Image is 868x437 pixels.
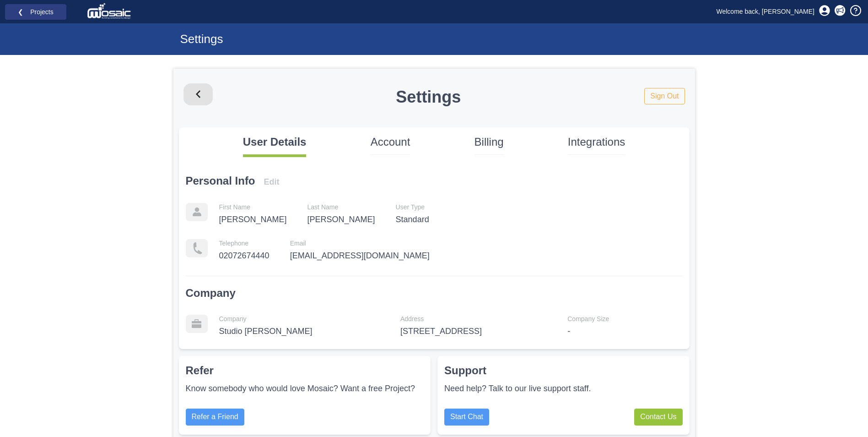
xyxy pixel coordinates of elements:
a: Start Chat [444,409,489,426]
p: Company Size [567,315,609,324]
p: Integrations [568,134,625,150]
p: Billing [474,134,504,150]
p: Company [219,315,313,324]
p: User Type [396,203,429,212]
p: User Details [243,134,307,150]
a: Contact Us [634,409,682,426]
button: Refer a Friend [186,409,244,426]
p: First Name [219,203,287,212]
a: Sign Out [644,88,685,105]
p: [PERSON_NAME] [219,214,287,226]
p: [PERSON_NAME] [307,214,375,226]
p: Telephone [219,239,270,248]
p: Refer [186,363,424,378]
img: logo_white.png [87,2,133,21]
p: Support [444,363,683,378]
p: Personal Info [186,173,255,189]
a: ❮ Projects [11,6,60,18]
p: Company [186,285,236,301]
a: Edit [264,177,279,186]
p: - [567,326,609,338]
h1: Settings [180,33,514,46]
p: [EMAIL_ADDRESS][DOMAIN_NAME] [290,250,430,262]
p: Last Name [307,203,375,212]
p: 02072674440 [219,250,270,262]
p: Know somebody who would love Mosaic? Want a free Project? [186,383,424,395]
p: Address [400,315,489,324]
a: Welcome back, [PERSON_NAME] [710,5,821,18]
h1: Settings [396,88,461,106]
p: [STREET_ADDRESS] [400,326,482,338]
p: Studio [PERSON_NAME] [219,326,313,338]
p: Account [371,134,410,150]
p: Standard [396,214,429,226]
p: Email [290,239,430,248]
p: Need help? Talk to our live support staff. [444,383,683,395]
